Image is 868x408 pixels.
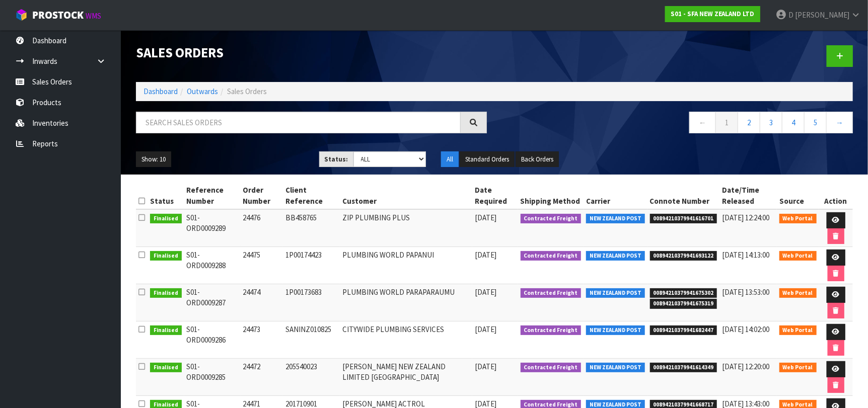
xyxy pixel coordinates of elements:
td: 24472 [241,359,283,396]
th: Connote Number [647,182,720,209]
a: Dashboard [143,87,178,96]
td: 24475 [241,247,283,284]
span: NEW ZEALAND POST [586,363,645,373]
span: NEW ZEALAND POST [586,288,645,298]
span: 00894210379941675302 [650,288,717,298]
a: 5 [804,112,827,133]
td: S01-ORD0009289 [184,209,241,247]
span: Finalised [150,214,182,224]
span: [DATE] [475,324,496,334]
td: 1P00174423 [283,247,340,284]
th: Date/Time Released [719,182,777,209]
strong: Status: [325,155,348,164]
small: WMS [86,11,101,21]
span: [PERSON_NAME] [795,10,849,20]
span: Contracted Freight [521,363,582,373]
span: Sales Orders [227,87,267,96]
span: Contracted Freight [521,214,582,224]
a: ← [689,112,716,133]
input: Search sales orders [136,112,461,133]
th: Carrier [584,182,647,209]
span: 00894210379941616701 [650,214,717,224]
span: D [788,10,793,20]
span: NEW ZEALAND POST [586,325,645,336]
a: 1 [715,112,738,133]
th: Client Reference [283,182,340,209]
span: NEW ZEALAND POST [586,214,645,224]
span: [DATE] 14:02:00 [722,324,769,334]
td: BB458765 [283,209,340,247]
span: Web Portal [779,325,817,336]
span: 00894210379941614349 [650,363,717,373]
span: [DATE] [475,362,496,371]
td: 1P00173683 [283,284,340,321]
span: [DATE] [475,213,496,222]
span: Finalised [150,288,182,298]
strong: S01 - SFA NEW ZEALAND LTD [671,10,755,18]
th: Source [777,182,819,209]
td: S01-ORD0009287 [184,284,241,321]
span: Web Portal [779,251,817,261]
span: Finalised [150,251,182,261]
button: Standard Orders [460,151,515,168]
a: 2 [738,112,760,133]
a: 3 [760,112,782,133]
td: SANINZ010825 [283,321,340,359]
span: Web Portal [779,214,817,224]
button: Back Orders [516,151,559,168]
button: Show: 10 [136,151,171,168]
img: cube-alt.png [15,9,28,21]
span: ProStock [32,9,84,22]
td: CITYWIDE PLUMBING SERVICES [340,321,472,359]
td: PLUMBING WORLD PARAPARAUMU [340,284,472,321]
span: [DATE] 14:13:00 [722,250,769,260]
span: [DATE] [475,250,496,260]
a: 4 [782,112,805,133]
th: Action [819,182,853,209]
th: Date Required [472,182,518,209]
span: Contracted Freight [521,251,582,261]
span: [DATE] 12:20:00 [722,362,769,371]
a: Outwards [187,87,218,96]
span: Contracted Freight [521,325,582,336]
button: All [441,151,459,168]
span: 00894210379941693122 [650,251,717,261]
td: 24473 [241,321,283,359]
th: Customer [340,182,472,209]
a: → [826,112,853,133]
td: [PERSON_NAME] NEW ZEALAND LIMITED [GEOGRAPHIC_DATA] [340,359,472,396]
span: Finalised [150,325,182,336]
td: 24476 [241,209,283,247]
span: [DATE] 13:53:00 [722,287,769,297]
th: Status [148,182,184,209]
td: 205540023 [283,359,340,396]
td: 24474 [241,284,283,321]
th: Order Number [241,182,283,209]
span: Web Portal [779,363,817,373]
span: Finalised [150,363,182,373]
span: 00894210379941682447 [650,325,717,336]
td: S01-ORD0009285 [184,359,241,396]
td: PLUMBING WORLD PAPANUI [340,247,472,284]
th: Shipping Method [518,182,584,209]
nav: Page navigation [502,112,853,136]
td: S01-ORD0009288 [184,247,241,284]
th: Reference Number [184,182,241,209]
h1: Sales Orders [136,45,487,60]
span: NEW ZEALAND POST [586,251,645,261]
span: Web Portal [779,288,817,298]
span: [DATE] [475,287,496,297]
span: 00894210379941675319 [650,299,717,309]
td: S01-ORD0009286 [184,321,241,359]
span: Contracted Freight [521,288,582,298]
span: [DATE] 12:24:00 [722,213,769,222]
td: ZIP PLUMBING PLUS [340,209,472,247]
